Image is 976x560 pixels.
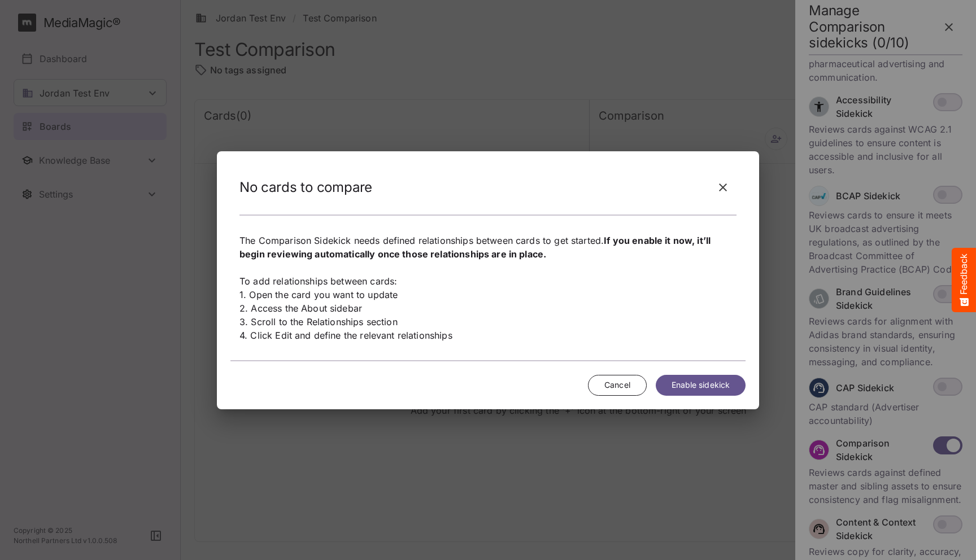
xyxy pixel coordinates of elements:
p: The Comparison Sidekick needs defined relationships between cards to get started. To add relation... [239,234,737,342]
span: Cancel [604,378,630,392]
button: Feedback [952,248,976,312]
button: Enable sidekick [656,375,746,396]
h2: No cards to compare [239,179,372,195]
b: If you enable it now, it’ll begin reviewing automatically once those relationships are in place. [239,235,711,260]
span: Enable sidekick [672,378,730,392]
button: Cancel [588,375,647,396]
